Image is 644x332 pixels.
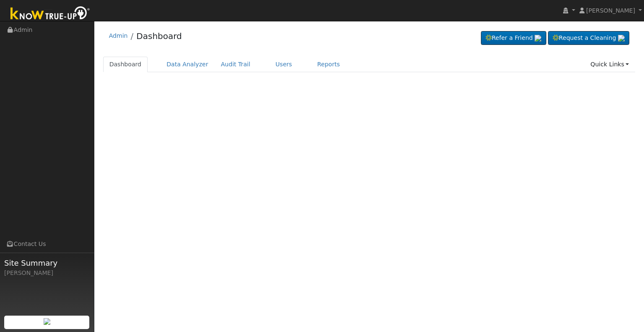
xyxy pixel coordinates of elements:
a: Request a Cleaning [548,31,629,45]
img: retrieve [44,318,50,325]
a: Dashboard [136,31,182,41]
img: retrieve [535,35,541,42]
div: [PERSON_NAME] [4,269,90,277]
a: Quick Links [584,57,635,72]
a: Reports [311,57,346,72]
a: Audit Trail [215,57,257,72]
a: Data Analyzer [160,57,215,72]
a: Refer a Friend [481,31,546,45]
img: Know True-Up [6,5,94,24]
a: Dashboard [103,57,148,72]
span: Site Summary [4,257,90,269]
img: retrieve [618,35,625,42]
span: [PERSON_NAME] [586,7,635,14]
a: Users [269,57,299,72]
a: Admin [109,32,128,39]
